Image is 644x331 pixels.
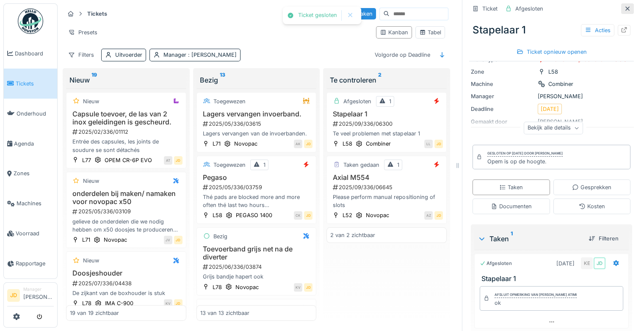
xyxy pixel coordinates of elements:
[202,120,313,128] div: 2025/05/336/03615
[389,97,391,105] div: 1
[220,75,225,85] sup: 13
[343,140,352,148] div: L58
[330,174,443,182] h3: Axial M554
[14,169,54,177] span: Zones
[70,289,182,297] div: De zijkant van de boxhouder is stuk
[434,140,443,148] div: JD
[343,211,352,219] div: L52
[304,140,312,148] div: JD
[7,286,54,306] a: JD Manager[PERSON_NAME]
[163,51,237,59] div: Manager
[332,183,443,191] div: 2025/09/336/06645
[200,245,313,261] h3: Toevoerband grijs net na de diverter
[200,75,313,85] div: Bezig
[70,218,182,234] div: gelieve de onderdelen die we nodig hebben om x50 doosjes te produceren na te maken. Momenteel geb...
[105,156,152,164] div: OPEM CR-6P EVO
[330,193,443,209] div: Please perform manual repositioning of slots
[343,97,371,105] div: Afgesloten
[4,129,57,159] a: Agenda
[7,289,20,302] li: JD
[174,156,182,165] div: JD
[4,99,57,129] a: Onderhoud
[213,97,246,105] div: Toegewezen
[471,92,632,100] div: [PERSON_NAME]
[115,51,142,59] div: Uitvoerder
[330,130,443,138] div: Te veel problemen met stapelaar 1
[15,50,54,58] span: Dashboard
[434,211,443,220] div: JD
[82,236,90,244] div: L71
[23,286,54,292] div: Manager
[14,140,54,148] span: Agenda
[548,68,558,76] div: L58
[487,157,563,165] div: Opem is op de hoogte.
[70,269,182,277] h3: Doosjeshouder
[594,257,605,269] div: JD
[64,49,98,61] div: Filters
[64,26,101,39] div: Presets
[70,190,182,206] h3: onderdelen bij maken/ namaken voor novopac x50
[515,5,543,13] div: Afgesloten
[548,80,573,88] div: Combiner
[72,279,182,287] div: 2025/07/336/04438
[18,8,43,34] img: Badge_color-CXgf-gQk.svg
[294,283,302,292] div: KV
[419,28,441,36] div: Tabel
[234,140,257,148] div: Novopac
[164,156,172,165] div: AT
[200,174,313,182] h3: Pegaso
[213,140,221,148] div: L71
[4,218,57,248] a: Voorraad
[263,161,265,169] div: 1
[213,283,222,291] div: L78
[4,39,57,69] a: Dashboard
[471,92,534,100] div: Manager
[213,211,222,219] div: L58
[366,211,389,219] div: Novopac
[105,299,133,307] div: IMA C-900
[513,46,590,58] div: Ticket opnieuw openen
[294,140,302,148] div: AK
[83,97,99,105] div: Nieuw
[471,105,534,113] div: Deadline
[572,183,611,191] div: Gesprekken
[471,80,534,88] div: Machine
[213,161,246,169] div: Toegewezen
[200,130,313,138] div: Lagers vervangen van de invoerbanden.
[581,257,593,269] div: KE
[480,260,512,267] div: Afgesloten
[491,202,532,210] div: Documenten
[16,80,54,88] span: Tickets
[343,161,379,169] div: Taken gedaan
[304,283,312,292] div: JD
[70,138,182,154] div: Entrée des capsules, les joints de soudure se sont détachés
[4,159,57,189] a: Zones
[332,120,443,128] div: 2025/09/336/06300
[371,49,434,61] div: Volgorde op Deadline
[330,110,443,118] h3: Stapelaar 1
[82,156,91,164] div: L77
[202,263,313,271] div: 2025/06/336/03874
[471,68,534,76] div: Zone
[83,257,99,265] div: Nieuw
[236,211,272,219] div: PEGASO 1400
[541,105,559,113] div: [DATE]
[495,292,577,298] div: Afsluit opmerking van [PERSON_NAME] atimi
[82,299,91,307] div: L78
[581,24,614,36] div: Acties
[174,299,182,308] div: JD
[585,233,622,244] div: Filteren
[304,211,312,220] div: JD
[72,128,182,136] div: 2025/02/336/01112
[70,110,182,126] h3: Capsule toevoer, de las van 2 inox geleidingen is gescheurd.
[556,259,575,268] div: [DATE]
[84,10,111,18] strong: Tickets
[72,207,182,215] div: 2025/05/336/03109
[487,151,563,157] div: Gesloten op [DATE] door [PERSON_NAME]
[104,236,127,244] div: Novopac
[424,211,433,220] div: AZ
[478,234,582,244] div: Taken
[213,232,227,240] div: Bezig
[4,69,57,99] a: Tickets
[330,75,443,85] div: Te controleren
